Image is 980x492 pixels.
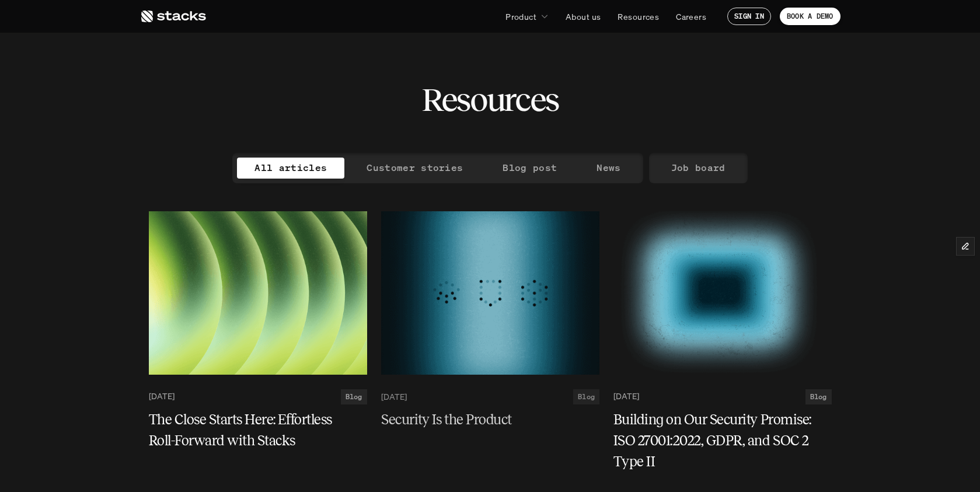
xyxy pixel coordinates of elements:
[149,409,353,451] h5: The Close Starts Here: Effortless Roll-Forward with Stacks
[654,158,743,179] a: Job board
[957,238,974,255] button: Edit Framer Content
[787,12,833,20] p: BOOK A DEMO
[613,392,639,402] p: [DATE]
[579,158,638,179] a: News
[734,12,764,20] p: SIGN IN
[676,11,706,23] p: Careers
[618,11,659,23] p: Resources
[149,392,175,402] p: [DATE]
[381,409,585,430] h5: Security Is the Product
[254,159,327,176] p: All articles
[175,53,225,62] a: Privacy Policy
[381,389,599,404] a: [DATE]Blog
[597,159,620,176] p: News
[149,389,367,404] a: [DATE]Blog
[727,8,771,25] a: SIGN IN
[367,159,463,176] p: Customer stories
[346,393,362,401] h2: Blog
[381,392,407,402] p: [DATE]
[669,6,713,27] a: Careers
[780,8,841,25] a: BOOK A DEMO
[613,409,818,472] h5: Building on Our Security Promise: ISO 27001:2022, GDPR, and SOC 2 Type II
[566,11,601,23] p: About us
[237,158,344,179] a: All articles
[149,409,367,451] a: The Close Starts Here: Effortless Roll-Forward with Stacks
[613,389,832,404] a: [DATE]Blog
[611,6,666,27] a: Resources
[503,159,557,176] p: Blog post
[578,393,595,401] h2: Blog
[613,409,832,472] a: Building on Our Security Promise: ISO 27001:2022, GDPR, and SOC 2 Type II
[381,409,599,430] a: Security Is the Product
[671,159,726,176] p: Job board
[559,6,608,27] a: About us
[810,393,827,401] h2: Blog
[485,158,574,179] a: Blog post
[349,158,480,179] a: Customer stories
[505,11,536,23] p: Product
[421,82,559,118] h2: Resources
